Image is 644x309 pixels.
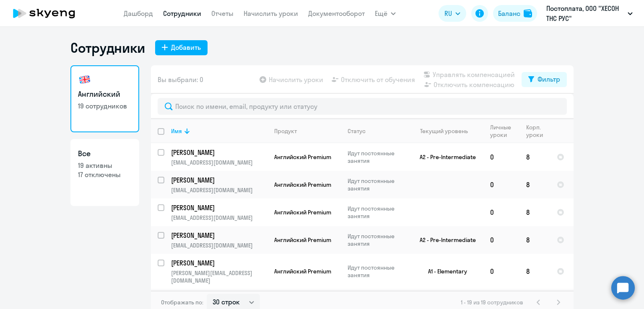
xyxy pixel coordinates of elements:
[158,98,567,115] input: Поиск по имени, email, продукту или статусу
[405,254,483,289] td: A1 - Elementary
[70,139,139,206] a: Все19 активны17 отключены
[526,124,550,139] div: Корп. уроки
[461,299,523,306] span: 1 - 19 из 19 сотрудников
[274,127,340,135] div: Продукт
[493,5,537,22] button: Балансbalance
[171,175,266,185] p: [PERSON_NAME]
[483,171,519,198] td: 0
[171,186,267,194] p: [EMAIL_ADDRESS][DOMAIN_NAME]
[158,75,203,85] span: Вы выбрали: 0
[483,254,519,289] td: 0
[171,231,267,240] a: [PERSON_NAME]
[78,161,132,170] p: 19 активны
[171,269,267,284] p: [PERSON_NAME][EMAIL_ADDRESS][DOMAIN_NAME]
[483,198,519,226] td: 0
[483,143,519,171] td: 0
[274,236,331,244] span: Английский Premium
[274,127,297,135] div: Продукт
[70,65,139,132] a: Английский19 сотрудников
[375,8,387,18] span: Ещё
[78,101,132,111] p: 19 сотрудников
[211,9,234,18] a: Отчеты
[171,148,267,157] a: [PERSON_NAME]
[519,171,550,198] td: 8
[348,232,405,247] p: Идут постоянные занятия
[542,3,637,23] button: Постоплата, ООО "ХЕСОН ТНС РУС"
[524,9,532,18] img: balance
[546,3,624,23] p: Постоплата, ООО "ХЕСОН ТНС РУС"
[444,8,452,18] span: RU
[78,89,132,100] h3: Английский
[348,149,405,165] p: Идут постоянные занятия
[274,153,331,161] span: Английский Premium
[498,8,520,18] div: Баланс
[483,226,519,254] td: 0
[171,175,267,185] a: [PERSON_NAME]
[375,5,396,22] button: Ещё
[78,148,132,159] h3: Все
[490,124,519,139] div: Личные уроки
[274,181,331,188] span: Английский Premium
[519,226,550,254] td: 8
[274,209,331,216] span: Английский Premium
[171,231,266,240] p: [PERSON_NAME]
[171,159,267,166] p: [EMAIL_ADDRESS][DOMAIN_NAME]
[171,203,267,212] a: [PERSON_NAME]
[161,299,203,306] span: Отображать по:
[348,264,405,279] p: Идут постоянные занятия
[412,127,483,135] div: Текущий уровень
[538,74,560,84] div: Фильтр
[348,177,405,192] p: Идут постоянные занятия
[171,258,267,268] a: [PERSON_NAME]
[124,9,153,18] a: Дашборд
[348,127,366,135] div: Статус
[171,214,267,221] p: [EMAIL_ADDRESS][DOMAIN_NAME]
[405,226,483,254] td: A2 - Pre-Intermediate
[155,40,208,55] button: Добавить
[171,242,267,249] p: [EMAIL_ADDRESS][DOMAIN_NAME]
[171,203,266,212] p: [PERSON_NAME]
[519,143,550,171] td: 8
[163,9,201,18] a: Сотрудники
[420,127,468,135] div: Текущий уровень
[308,9,365,18] a: Документооборот
[171,42,201,52] div: Добавить
[78,73,91,86] img: english
[439,5,466,22] button: RU
[348,205,405,220] p: Идут постоянные занятия
[526,124,544,139] div: Корп. уроки
[274,268,331,275] span: Английский Premium
[519,198,550,226] td: 8
[171,127,267,135] div: Имя
[171,127,182,135] div: Имя
[519,254,550,289] td: 8
[171,148,266,157] p: [PERSON_NAME]
[78,170,132,179] p: 17 отключены
[490,124,514,139] div: Личные уроки
[405,143,483,171] td: A2 - Pre-Intermediate
[171,258,266,268] p: [PERSON_NAME]
[522,72,567,87] button: Фильтр
[70,39,145,56] h1: Сотрудники
[244,9,298,18] a: Начислить уроки
[348,127,405,135] div: Статус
